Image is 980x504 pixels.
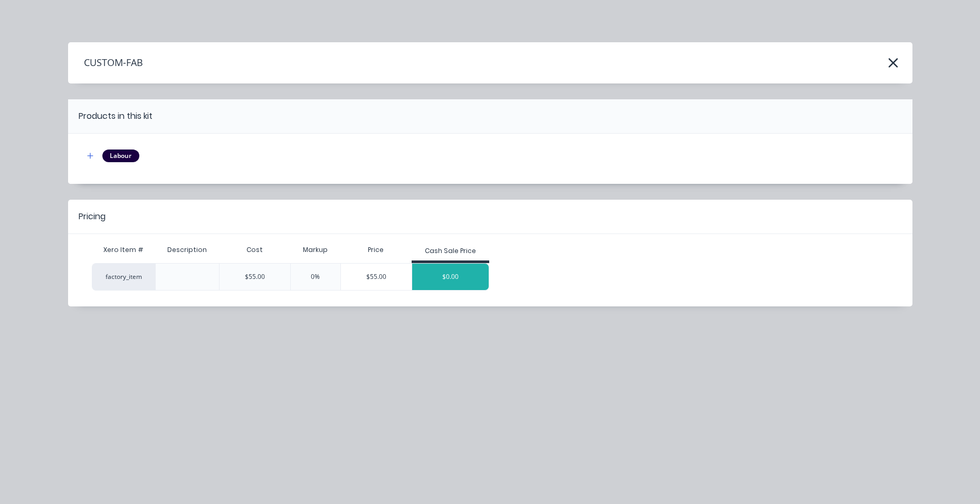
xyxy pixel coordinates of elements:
[79,110,153,123] div: Products in this kit
[219,263,290,291] div: $55.00
[341,264,412,290] div: $55.00
[159,237,215,263] div: Description
[79,210,106,223] div: Pricing
[219,239,290,260] div: Cost
[68,53,143,73] h4: CUSTOM-FAB
[290,239,341,260] div: Markup
[92,263,155,291] div: factory_item
[412,264,489,290] div: $0.00
[92,239,155,260] div: Xero Item #
[102,150,139,162] div: Labour
[425,246,476,256] div: Cash Sale Price
[290,263,341,291] div: 0%
[340,239,412,260] div: Price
